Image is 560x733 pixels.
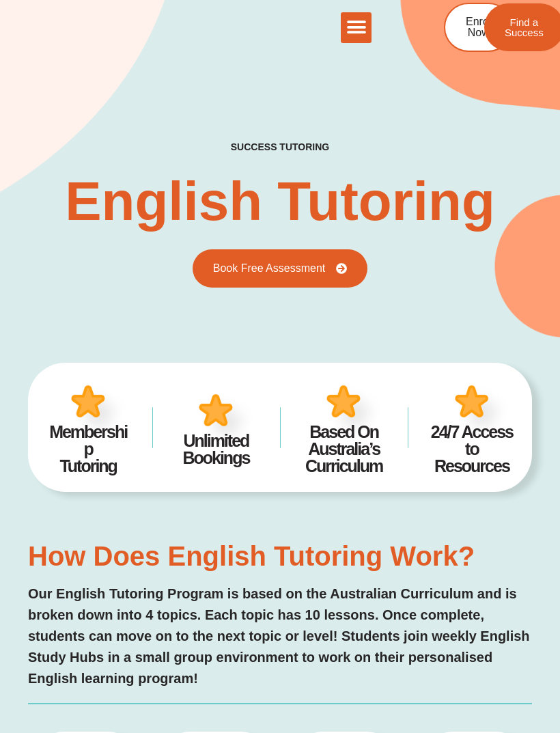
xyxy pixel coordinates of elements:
h2: English Tutoring [65,174,495,229]
h4: Unlimited Bookings [173,432,260,467]
a: Book Free Assessment [193,249,368,288]
h3: How Does english Tutoring Work? [28,542,532,570]
div: Menu Toggle [341,12,372,43]
h4: Membership Tutoring [45,424,132,475]
span: Book Free Assessment [213,263,326,274]
a: Enrol Now [444,3,513,52]
span: Find a Success [505,17,544,38]
h4: Based On Australia’s Curriculum [300,424,387,475]
span: Enrol Now [466,16,491,38]
p: Our English Tutoring Program is based on the Australian Curriculum and is broken down into 4 topi... [28,583,532,689]
h4: 24/7 Access to Resources [429,424,516,475]
h2: success tutoring [231,141,329,153]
